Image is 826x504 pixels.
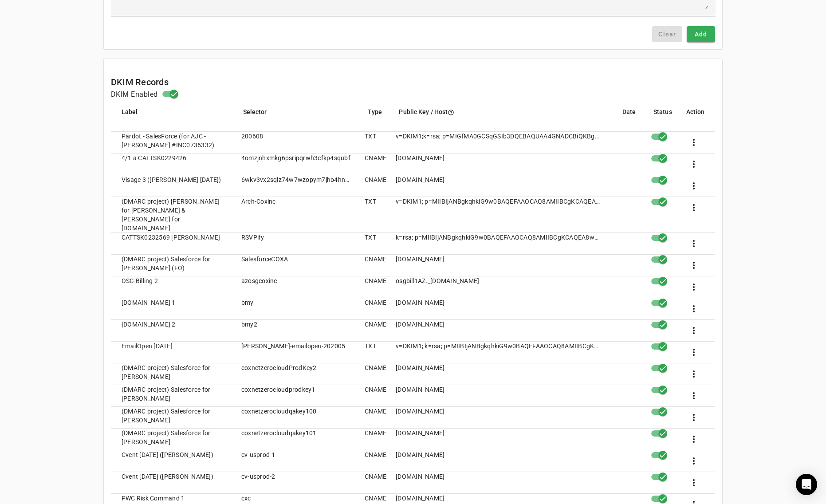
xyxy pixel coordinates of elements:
i: help_outline [448,109,454,116]
mat-cell: [DOMAIN_NAME] [389,320,609,342]
mat-cell: cv-usprod-1 [234,450,358,472]
mat-cell: CNAME [358,429,389,450]
mat-cell: OSG Billing 2 [111,276,234,298]
mat-cell: [DOMAIN_NAME] 1 [111,298,234,320]
mat-cell: Visage 3 ([PERSON_NAME] [DATE]) [111,175,234,197]
mat-cell: [DOMAIN_NAME] [389,298,609,320]
mat-cell: (DMARC project) [PERSON_NAME] for [PERSON_NAME] & [PERSON_NAME] for [DOMAIN_NAME] [111,197,234,233]
mat-cell: Cvent [DATE] ([PERSON_NAME]) [111,472,234,494]
mat-cell: [DOMAIN_NAME] [389,472,609,494]
mat-cell: CNAME [358,472,389,494]
mat-cell: 6wkv3vx2sqlz74w7wzopym7jho4hndke [234,175,358,197]
mat-cell: TXT [358,132,389,154]
mat-cell: k=rsa; p=MIIBIjANBgkqhkiG9w0BAQEFAAOCAQ8AMIIBCgKCAQEA8wpB8tLgmWO4N5Xvnid6qGC+HHbWjrmvmhPfqIAdJ93b... [389,233,609,255]
mat-cell: [DOMAIN_NAME] [389,407,609,429]
h4: DKIM Enabled [111,89,158,100]
mat-header-cell: Selector [236,107,361,132]
span: Add [695,30,708,39]
mat-cell: coxnetzerocloudqakey100 [234,407,358,429]
mat-cell: (DMARC project) Salesforce for [PERSON_NAME] (FO) [111,255,234,276]
mat-cell: [DOMAIN_NAME] [389,450,609,472]
mat-cell: CATTSK0232569 [PERSON_NAME] [111,233,234,255]
mat-cell: [DOMAIN_NAME] 2 [111,320,234,342]
mat-cell: CNAME [358,175,389,197]
mat-cell: (DMARC project) Salesforce for [PERSON_NAME] [111,385,234,407]
mat-cell: bmy [234,298,358,320]
mat-cell: coxnetzerocloudprodkey1 [234,385,358,407]
mat-cell: CNAME [358,385,389,407]
mat-header-cell: Status [646,107,679,132]
mat-cell: EmailOpen [DATE] [111,342,234,363]
mat-cell: CNAME [358,407,389,429]
mat-header-cell: Public Key / Host [392,107,615,132]
mat-cell: [DOMAIN_NAME] [389,429,609,450]
mat-card-title: DKIM Records [111,75,169,89]
mat-cell: [PERSON_NAME]-emailopen-202005 [234,342,358,363]
mat-cell: bmy2 [234,320,358,342]
mat-cell: [DOMAIN_NAME] [389,363,609,385]
mat-cell: [DOMAIN_NAME] [389,154,609,175]
mat-header-cell: Action [679,107,716,132]
mat-cell: TXT [358,197,389,233]
mat-cell: Arch-Coxinc [234,197,358,233]
mat-cell: 4/1 a CATTSK0229426 [111,154,234,175]
mat-cell: [DOMAIN_NAME] [389,175,609,197]
mat-cell: cv-usprod-2 [234,472,358,494]
mat-cell: coxnetzerocloudProdKey2 [234,363,358,385]
mat-cell: CNAME [358,154,389,175]
mat-cell: TXT [358,233,389,255]
mat-cell: Cvent [DATE] ([PERSON_NAME]) [111,450,234,472]
mat-cell: (DMARC project) Salesforce for [PERSON_NAME] [111,429,234,450]
mat-cell: TXT [358,342,389,363]
div: Open Intercom Messenger [796,474,817,495]
mat-cell: CNAME [358,363,389,385]
mat-cell: (DMARC project) Salesforce for [PERSON_NAME] [111,363,234,385]
mat-cell: osgbill1AZ._[DOMAIN_NAME] [389,276,609,298]
mat-cell: [DOMAIN_NAME] [389,385,609,407]
mat-cell: CNAME [358,298,389,320]
mat-header-cell: Type [361,107,392,132]
mat-cell: CNAME [358,450,389,472]
mat-header-cell: Label [111,107,236,132]
mat-cell: CNAME [358,320,389,342]
mat-cell: v=DKIM1; k=rsa; p=MIIBIjANBgkqhkiG9w0BAQEFAAOCAQ8AMIIBCgKCAQEAn61nCZQhiW/XVKgWtzCMJmjL/2fCqNPj0MW... [389,342,609,363]
mat-cell: SalesforceCOXA [234,255,358,276]
mat-cell: v=DKIM1;k=rsa; p=MIGfMA0GCSqGSIb3DQEBAQUAA4GNADCBiQKBgQDGoQCNwAQdJBy23MrShs1EuHqK/dtDC33QrTqgWd9C... [389,132,609,154]
button: Add [687,26,715,42]
mat-header-cell: Date [615,107,646,132]
mat-cell: RSVPify [234,233,358,255]
mat-cell: 200608 [234,132,358,154]
mat-cell: CNAME [358,276,389,298]
mat-cell: coxnetzerocloudqakey101 [234,429,358,450]
mat-cell: (DMARC project) Salesforce for [PERSON_NAME] [111,407,234,429]
mat-cell: CNAME [358,255,389,276]
mat-cell: 4omzjnhxmkg6psripqrwh3cfkp4squbf [234,154,358,175]
mat-cell: [DOMAIN_NAME] [389,255,609,276]
mat-cell: azosgcoxinc [234,276,358,298]
mat-cell: Pardot - SalesForce (for AJC - [PERSON_NAME] #INC0736332) [111,132,234,154]
mat-cell: v=DKIM1; p=MIIBIjANBgkqhkiG9w0BAQEFAAOCAQ8AMIIBCgKCAQEAyNcjOcZuPL/BCgzgsqIlfxQTuDTFHE1wUaH0qHGy8M... [389,197,609,233]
